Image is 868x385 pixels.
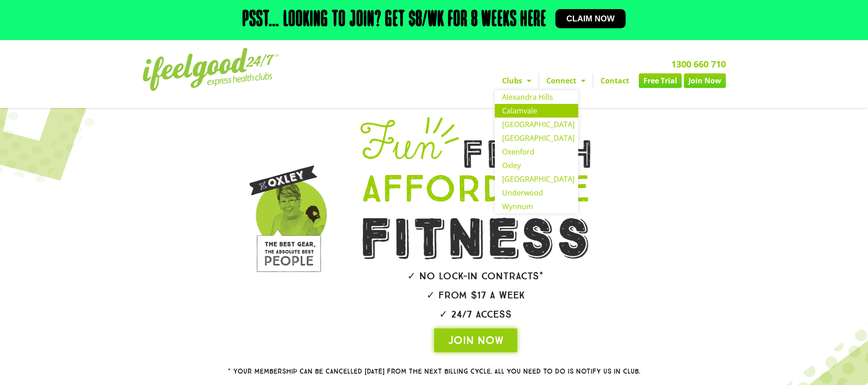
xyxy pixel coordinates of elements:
[495,145,578,159] a: Oxenford
[495,90,578,213] ul: Clubs
[495,159,578,172] a: Oxley
[495,90,578,104] a: Alexandra Hills
[555,9,626,28] a: Claim now
[671,58,726,70] a: 1300 660 710
[495,200,578,213] a: Wynnum
[335,271,616,281] h2: ✓ No lock-in contracts*
[495,104,578,118] a: Calamvale
[495,172,578,186] a: [GEOGRAPHIC_DATA]
[434,329,517,352] a: JOIN NOW
[242,9,546,31] h2: Psst… Looking to join? Get $8/wk for 8 weeks here
[448,333,503,348] span: JOIN NOW
[350,73,726,88] nav: Menu
[495,73,539,88] a: Clubs
[684,73,726,88] a: Join Now
[335,290,616,300] h2: ✓ From $17 a week
[639,73,682,88] a: Free Trial
[495,118,578,131] a: [GEOGRAPHIC_DATA]
[495,186,578,200] a: Underwood
[335,309,616,319] h2: ✓ 24/7 Access
[566,15,615,23] span: Claim now
[539,73,593,88] a: Connect
[195,368,673,375] h2: * Your membership can be cancelled [DATE] from the next billing cycle. All you need to do is noti...
[495,131,578,145] a: [GEOGRAPHIC_DATA]
[593,73,637,88] a: Contact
